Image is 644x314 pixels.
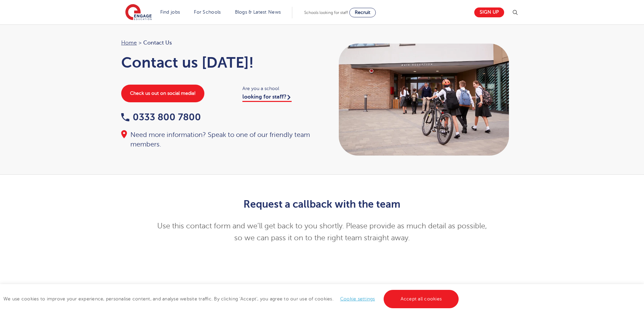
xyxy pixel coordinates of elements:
[474,7,504,17] a: Sign up
[125,4,152,21] img: Engage Education
[194,10,221,15] a: For Schools
[157,222,487,242] span: Use this contact form and we’ll get back to you shortly. Please provide as much detail as possibl...
[121,40,137,46] a: Home
[121,85,204,102] a: Check us out on social media!
[304,10,348,15] span: Schools looking for staff
[3,296,460,301] span: We use cookies to improve your experience, personalise content, and analyse website traffic. By c...
[139,40,142,46] span: >
[355,10,370,15] span: Recruit
[349,8,376,17] a: Recruit
[155,198,489,210] h2: Request a callback with the team
[235,10,281,15] a: Blogs & Latest News
[121,112,201,122] a: 0333 800 7800
[143,38,172,47] span: Contact Us
[384,290,459,308] a: Accept all cookies
[121,38,315,47] nav: breadcrumb
[340,296,375,301] a: Cookie settings
[242,94,292,102] a: looking for staff?
[121,54,315,71] h1: Contact us [DATE]!
[121,130,315,149] div: Need more information? Speak to one of our friendly team members.
[160,10,180,15] a: Find jobs
[242,85,315,92] span: Are you a school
